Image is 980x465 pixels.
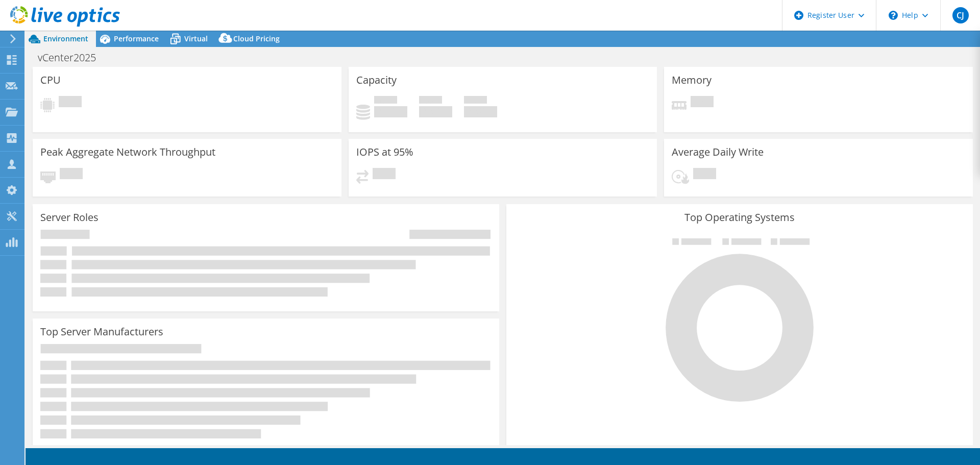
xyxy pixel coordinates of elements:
[356,75,397,86] h3: Capacity
[952,7,969,23] span: CJ
[374,106,407,117] h4: 0 GiB
[233,34,280,43] span: Cloud Pricing
[672,75,712,86] h3: Memory
[356,146,413,158] h3: IOPS at 95%
[40,326,163,337] h3: Top Server Manufacturers
[691,96,714,110] span: Pending
[419,106,452,117] h4: 0 GiB
[114,34,159,43] span: Performance
[464,106,497,117] h4: 0 GiB
[672,146,764,158] h3: Average Daily Write
[33,52,112,63] h1: vCenter2025
[40,212,99,223] h3: Server Roles
[889,11,898,20] svg: \n
[373,168,396,182] span: Pending
[184,34,208,43] span: Virtual
[40,146,215,158] h3: Peak Aggregate Network Throughput
[464,96,487,106] span: Total
[43,34,88,43] span: Environment
[40,75,61,86] h3: CPU
[419,96,442,106] span: Free
[693,168,716,182] span: Pending
[514,212,965,223] h3: Top Operating Systems
[374,96,397,106] span: Used
[60,168,83,182] span: Pending
[59,96,82,110] span: Pending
